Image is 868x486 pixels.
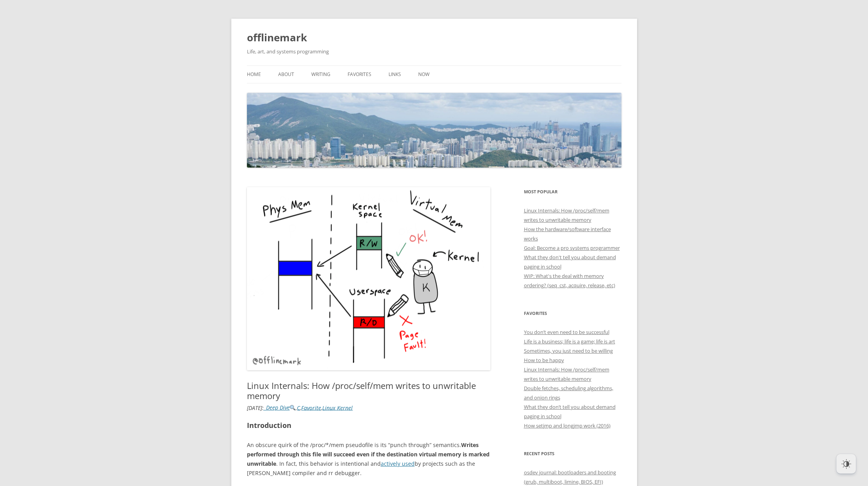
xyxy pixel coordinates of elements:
[247,66,261,83] a: Home
[524,329,609,336] a: You don’t even need to be successful
[297,404,300,411] a: C
[389,66,401,83] a: Links
[290,405,295,410] img: 🔍
[247,404,353,411] i: : , , ,
[524,357,564,364] a: How to be happy
[524,366,609,382] a: Linux Internals: How /proc/self/mem writes to unwritable memory
[524,449,621,458] h3: Recent Posts
[524,347,613,354] a: Sometimes, you just need to be willing
[418,66,430,83] a: Now
[524,403,616,420] a: What they don’t tell you about demand paging in school
[348,66,371,83] a: Favorites
[247,47,621,56] h2: Life, art, and systems programming
[524,207,609,223] a: Linux Internals: How /proc/self/mem writes to unwritable memory
[524,309,621,318] h3: Favorites
[247,420,491,431] h2: Introduction
[524,469,616,485] a: osdev journal: bootloaders and booting (grub, multiboot, limine, BIOS, EFI)
[524,338,615,345] a: Life is a business; life is a game; life is art
[264,404,296,411] a: _Deep Dive
[247,93,621,168] img: 离线标记
[524,187,621,196] h3: Most Popular
[381,460,415,467] a: actively used
[311,66,330,83] a: Writing
[247,441,490,467] strong: Writes performed through this file will succeed even if the destination virtual memory is marked ...
[524,272,615,289] a: WIP: What's the deal with memory ordering? (seq_cst, acquire, release, etc)
[524,385,613,401] a: Double fetches, scheduling algorithms, and onion rings
[247,380,491,401] h1: Linux Internals: How /proc/self/mem writes to unwritable memory
[301,404,321,411] a: Favorite
[247,28,307,47] a: offlinemark
[278,66,294,83] a: About
[524,254,616,270] a: What they don't tell you about demand paging in school
[247,404,262,411] time: [DATE]
[322,404,353,411] a: Linux Kernel
[524,422,611,429] a: How setjmp and longjmp work (2016)
[524,244,620,251] a: Goal: Become a pro systems programmer
[524,226,611,242] a: How the hardware/software interface works
[247,440,491,478] p: An obscure quirk of the /proc/*/mem pseudofile is its “punch through” semantics. . In fact, this ...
